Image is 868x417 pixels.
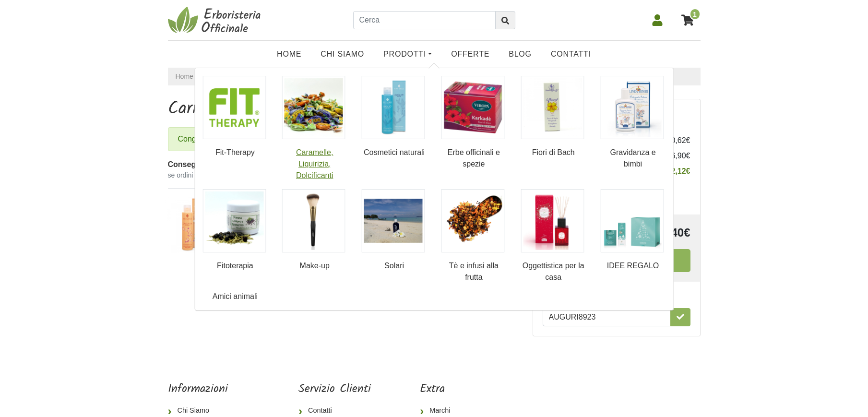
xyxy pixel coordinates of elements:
span: 1 [690,8,701,20]
a: Chi Siamo [311,45,374,64]
img: Oggettistica per la casa [521,189,584,252]
nav: breadcrumb [168,68,701,85]
td: 10,62€ [652,133,690,148]
iframe: fb:page Facebook Social Plugin [532,382,700,416]
img: Cosmetici naturali [362,76,425,139]
div: Consegna prevista: [168,159,518,170]
a: Contatti [541,45,601,64]
img: Erboristeria Officinale [168,6,264,35]
a: Amici animali [202,291,268,302]
h5: Informazioni [168,382,250,396]
img: Fitoterapia [202,189,266,252]
img: Tè e infusi alla frutta [441,189,504,252]
input: Hai un Codice Coupon? [543,308,671,326]
td: -2,12€ [652,164,690,179]
img: Fit-Therapy [202,76,266,139]
h5: Extra [420,382,483,396]
img: Fiori di Bach [521,76,584,139]
div: Congratulazioni, il coupon è stato applicato! [168,127,518,151]
img: IDEE REGALO [600,189,664,252]
a: Fiori di Bach [521,76,586,158]
a: 1 [677,8,701,32]
a: Caramelle, Liquirizia, Dolcificanti [282,76,347,181]
a: Cosmetici naturali [362,76,427,158]
a: Home [267,45,311,64]
a: Make-up [282,189,347,272]
a: Gravidanza e bimbi [600,76,666,170]
img: Solari [362,189,425,252]
a: Solari [362,189,427,272]
img: Caramelle, Liquirizia, Dolcificanti [282,76,345,139]
td: 6,90€ [652,148,690,164]
h5: Servizio Clienti [298,382,371,396]
small: se ordini entro domani alle 12:00 [168,170,518,180]
a: Blog [499,45,541,64]
img: Gravidanza e bimbi [600,76,664,139]
h1: Carrello [168,99,518,119]
img: Erbe officinali e spezie [441,76,504,139]
a: Tè e infusi alla frutta [441,189,506,283]
img: Make-up [282,189,345,252]
a: IDEE REGALO [600,189,666,272]
img: Bagnodoccia - Linea Zagara Frizzante - 200ml [165,196,222,253]
a: Erbe officinali e spezie [441,76,506,170]
a: Fit-Therapy [202,76,268,158]
a: Oggettistica per la casa [521,189,586,283]
a: Prodotti [374,45,441,64]
a: Fitoterapia [202,189,268,272]
a: Home [176,71,193,82]
input: Cerca [353,11,496,29]
a: OFFERTE [441,45,499,64]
